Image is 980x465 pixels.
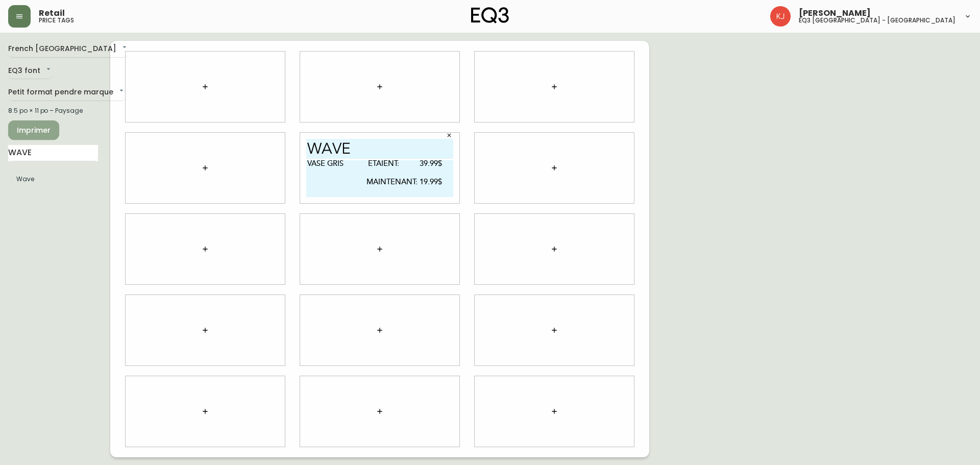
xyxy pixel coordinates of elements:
input: Recherche [8,145,98,161]
h5: price tags [39,17,74,23]
span: [PERSON_NAME] [799,9,871,17]
h5: eq3 [GEOGRAPHIC_DATA] - [GEOGRAPHIC_DATA] [799,17,955,23]
img: logo [471,7,509,23]
img: 24a625d34e264d2520941288c4a55f8e [770,6,791,27]
div: EQ3 font [8,63,53,80]
li: Wave [8,170,98,188]
textarea: VASE GRIS ETAIENT: 39.99$ MAINTENANT: 19.99$ [306,160,453,197]
div: French [GEOGRAPHIC_DATA] [8,41,129,58]
div: 8.5 po × 11 po – Paysage [8,106,98,115]
span: Retail [39,9,65,17]
button: Imprimer [8,120,59,140]
span: Imprimer [16,124,51,137]
div: Petit format pendre marque [8,84,126,101]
